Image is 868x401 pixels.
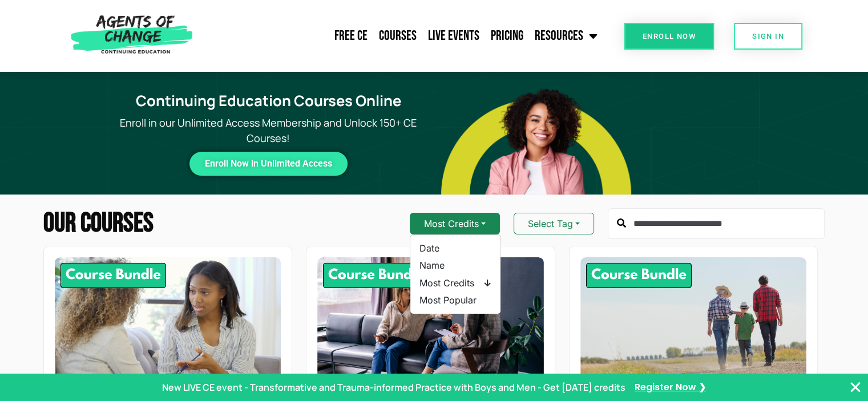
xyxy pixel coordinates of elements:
a: Resources [529,22,603,50]
span: Date [419,242,491,254]
span: Name [419,259,491,272]
img: New Therapist Essentials - 10 Credit CE Bundle [55,257,281,382]
a: Most Credits↓ [410,274,500,291]
button: Most Credits [410,213,500,234]
a: Name [410,257,500,274]
b: ↓ [483,277,491,289]
span: Enroll Now [643,33,696,40]
a: Enroll Now in Unlimited Access [189,152,348,176]
p: New LIVE CE event - Transformative and Trauma-informed Practice with Boys and Men - Get [DATE] cr... [162,380,625,394]
button: Close Banner [849,380,862,394]
a: SIGN IN [734,23,802,50]
img: Rural and Underserved Practice - 8 Credit CE Bundle [580,257,806,382]
span: Most Credits [419,277,491,289]
span: Enroll Now in Unlimited Access [205,161,332,167]
a: Courses [373,22,422,50]
h2: Our Courses [43,210,154,237]
img: Leadership and Supervision Skills - 8 Credit CE Bundle [317,257,543,382]
span: SIGN IN [752,33,784,40]
a: Live Events [422,22,485,50]
button: Select Tag [514,213,594,234]
a: Register Now ❯ [635,381,706,394]
span: Most Popular [419,294,491,306]
a: Pricing [485,22,529,50]
a: Enroll Now [624,23,714,50]
a: Most Popular [410,291,500,309]
h1: Continuing Education Courses Online [110,92,427,110]
p: Enroll in our Unlimited Access Membership and Unlock 150+ CE Courses! [103,115,434,146]
nav: Menu [198,22,603,50]
a: Free CE [329,22,373,50]
a: Date [410,240,500,257]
